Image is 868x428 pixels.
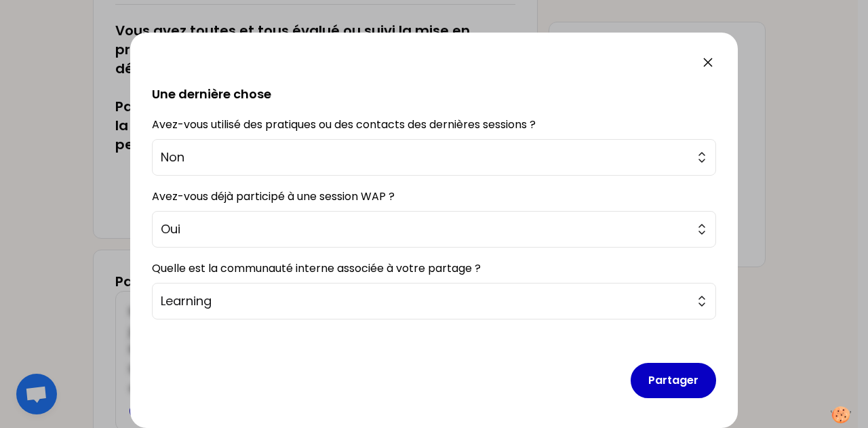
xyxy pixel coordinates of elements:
[631,363,716,398] button: Partager
[152,211,716,248] button: Oui
[152,189,395,204] label: Avez-vous déjà participé à une session WAP ?
[161,220,688,239] span: Oui
[152,63,716,104] h2: Une dernière chose
[152,139,716,176] button: Non
[161,292,688,311] span: Learning
[152,260,481,276] label: Quelle est la communauté interne associée à votre partage ?
[152,117,536,132] label: Avez-vous utilisé des pratiques ou des contacts des dernières sessions ?
[152,283,716,319] button: Learning
[161,148,688,167] span: Non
